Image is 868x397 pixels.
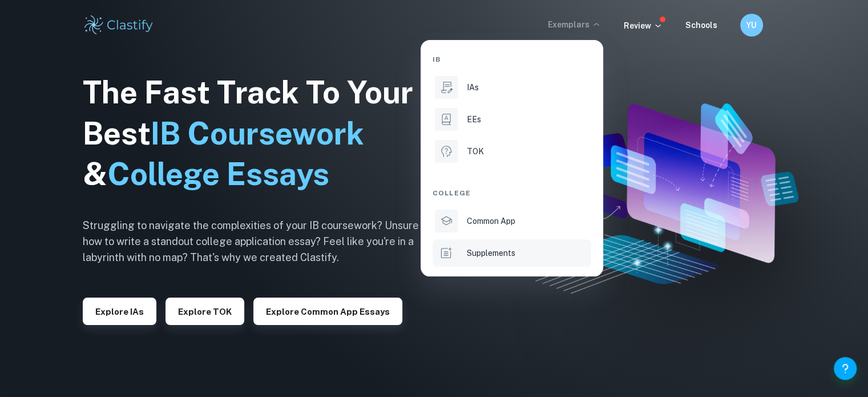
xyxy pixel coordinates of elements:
a: Supplements [433,239,591,267]
a: IAs [433,74,591,101]
p: IAs [467,81,479,94]
p: Common App [467,215,515,227]
p: EEs [467,113,481,126]
span: IB [433,54,441,65]
a: EEs [433,106,591,133]
a: Common App [433,207,591,235]
a: TOK [433,138,591,165]
span: College [433,188,471,198]
p: Supplements [467,247,515,259]
p: TOK [467,145,484,158]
